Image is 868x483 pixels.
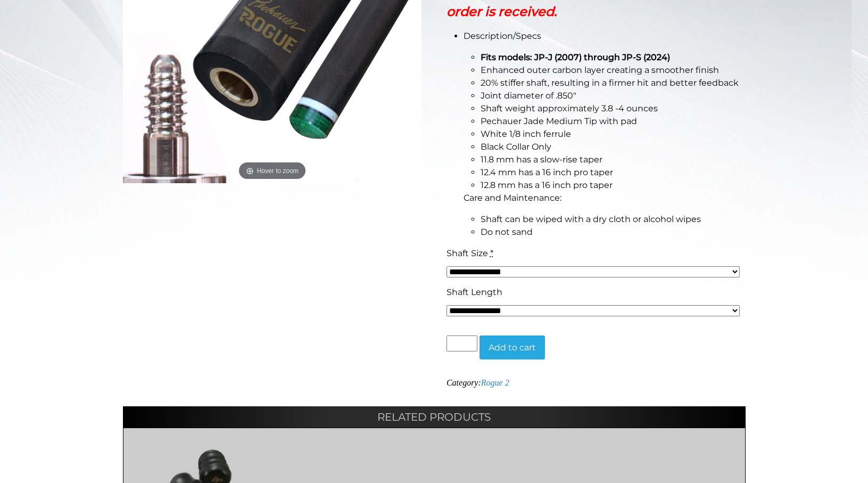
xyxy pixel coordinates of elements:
abbr: required [490,248,493,258]
span: Shaft weight approximately 3.8 -4 ounces [481,103,658,113]
span: Black Collar Only [481,142,551,152]
input: Product quantity [447,335,477,351]
span: 12.8 mm has a 16 inch pro taper [481,180,613,190]
span: Care and Maintenance: [464,193,561,203]
span: Pechauer Jade Medium Tip with pad [481,116,637,126]
button: Add to cart [480,335,545,360]
span: Shaft Size [447,248,488,258]
span: 11.8 mm has a slow-rise taper [481,154,602,165]
a: Rogue 2 [481,378,509,387]
span: 12.4 mm has a 16 inch pro taper [481,167,613,177]
span: White 1/8 inch ferrule [481,129,571,139]
span: Description/Specs [464,31,541,41]
span: Category: [447,378,509,387]
span: 20% stiffer shaft, resulting in a firmer hit and better feedback [481,78,739,88]
strong: Fits models: JP-J (2007) through JP-S (2024) [481,52,670,62]
h2: Related products [123,406,746,428]
span: Shaft can be wiped with a dry cloth or alcohol wipes [481,214,701,224]
span: Enhanced outer carbon layer creating a smoother finish [481,65,719,75]
span: Shaft Length [447,287,502,297]
span: Joint diameter of .850″ [481,91,576,101]
span: Do not sand [481,227,533,237]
